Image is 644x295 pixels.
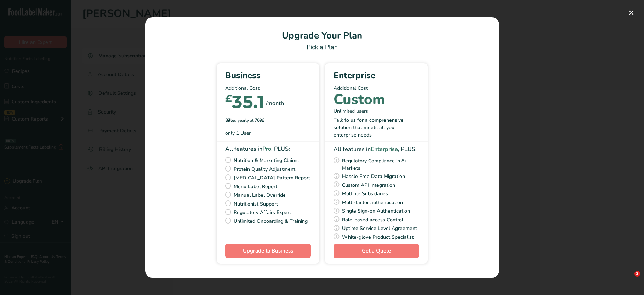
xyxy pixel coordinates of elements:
[342,224,417,233] span: Uptime Service Level Agreement
[362,247,391,255] span: Get a Quote
[266,99,284,108] div: /month
[334,108,368,115] span: Unlimited users
[225,92,232,104] span: £
[225,117,311,123] div: Billed yearly at 769£
[262,145,271,153] b: Pro
[225,244,311,258] button: Upgrade to Business
[342,233,414,242] span: White-glove Product Specialist
[154,42,491,52] div: Pick a Plan
[334,244,419,258] a: Get a Quote
[334,145,419,154] div: All features in , PLUS:
[342,215,403,224] span: Role-based access Control
[620,271,637,288] iframe: Intercom live chat
[342,207,410,215] span: Single Sign-on Authentication
[154,29,491,42] h1: Upgrade Your Plan
[234,182,277,191] span: Menu Label Report
[225,129,251,137] span: only 1 User
[342,198,403,207] span: Multi-factor authentication
[371,145,398,153] b: Enterprise
[234,199,278,208] span: Nutritionist Support
[234,173,310,182] span: [MEDICAL_DATA] Pattern Report
[234,191,286,199] span: Manual Label Override
[243,247,293,254] span: Upgrade to Business
[225,69,311,82] div: Business
[334,116,419,139] div: Talk to us for a comprehensive solution that meets all your enterprise needs
[342,156,419,172] span: Regulatory Compliance in 8+ Markets
[342,172,405,181] span: Hassle Free Data Migration
[334,95,385,104] div: Custom
[334,85,419,92] p: Additional Cost
[225,145,311,153] div: All features in , PLUS:
[225,95,264,111] div: 35.1
[234,217,308,226] span: Unlimited Onboarding & Training
[234,208,291,217] span: Regulatory Affairs Expert
[234,165,295,174] span: Protein Quality Adjustment
[225,85,311,92] p: Additional Cost
[342,189,388,198] span: Multiple Subsidaries
[334,69,419,82] div: Enterprise
[634,271,640,277] span: 2
[234,156,299,165] span: Nutrition & Marketing Claims
[342,181,395,190] span: Custom API Integration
